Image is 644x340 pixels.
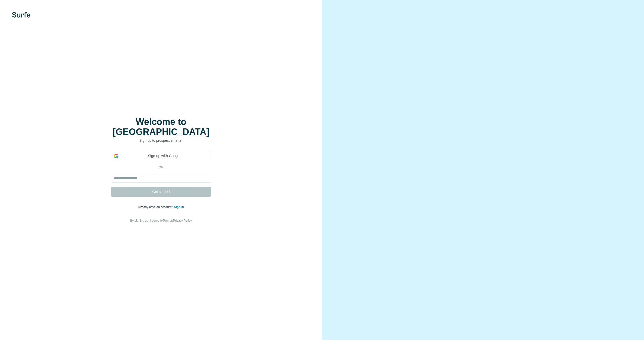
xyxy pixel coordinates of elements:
[12,12,30,18] img: Surfe's logo
[111,117,211,137] h1: Welcome to [GEOGRAPHIC_DATA]
[130,219,192,222] span: By signing up, I agree to &
[120,153,208,159] span: Sign up with Google
[163,219,171,222] a: Terms
[173,219,192,222] a: Privacy Policy
[174,205,184,209] a: Sign in
[153,165,169,170] p: or
[111,151,211,161] div: Sign up with Google
[138,205,174,209] span: Already have an account?
[111,138,211,143] p: Sign up to prospect smarter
